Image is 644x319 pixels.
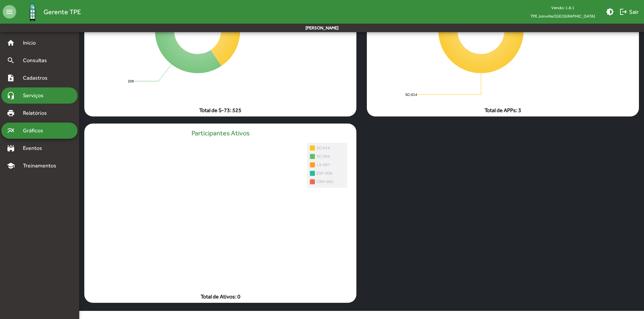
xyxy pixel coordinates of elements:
span: Cadastros [19,74,56,82]
span: Gerente TPE [43,6,81,17]
mat-card-footer: Total de S-73: 525 [79,106,362,114]
text: 209 [128,79,134,83]
span: Início [19,39,46,47]
div: Versão: 1.8.1 [525,3,601,12]
span: TPE Joinville/[GEOGRAPHIC_DATA] [525,12,601,20]
mat-icon: home [7,39,15,47]
span: CRH-003 [317,179,345,184]
mat-icon: brightness_medium [606,8,614,16]
a: Gerente TPE [16,1,81,23]
mat-card-footer: Total de Ativos: 0 [84,293,356,301]
mat-icon: print [7,109,15,117]
mat-icon: note_add [7,74,15,82]
span: LS-007 [310,163,345,168]
text: SC-014 [405,92,417,97]
mat-icon: school [7,162,15,170]
span: Eventos [19,144,51,152]
mat-icon: stadium [7,144,15,152]
span: SC-014 [317,145,345,151]
mat-icon: multiline_chart [7,127,15,135]
span: Serviços [19,91,53,100]
span: CRH-003 [310,180,345,185]
span: ESP-008 [310,172,345,177]
span: SC-004 [317,154,345,159]
span: Gráficos [19,127,52,135]
mat-icon: menu [3,5,16,19]
mat-icon: logout [619,8,627,16]
span: Treinamentos [19,162,64,170]
span: Sair [619,6,639,18]
mat-icon: search [7,56,15,64]
h5: Participantes Ativos [192,129,250,137]
mat-card-footer: Total de APPs: 3 [367,106,639,114]
button: Sair [617,6,641,18]
span: SC-014 [310,147,345,152]
span: SC-004 [310,155,345,160]
span: Consultas [19,56,56,64]
span: LS-007 [317,162,345,167]
mat-icon: headset_mic [7,91,15,100]
span: ESP-008 [317,171,345,176]
img: Logo [22,1,43,23]
span: Relatórios [19,109,56,117]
